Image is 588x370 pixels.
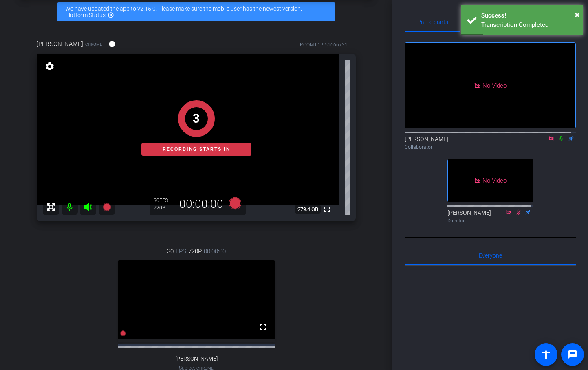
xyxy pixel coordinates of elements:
mat-icon: accessibility [541,350,551,359]
span: 720P [188,247,202,256]
span: Everyone [479,253,502,258]
mat-icon: message [568,350,577,359]
div: 3 [193,109,200,128]
div: Director [447,217,533,225]
mat-icon: highlight_off [108,12,114,18]
span: × [575,10,579,20]
span: FPS [176,247,186,256]
div: Collaborator [405,143,576,151]
span: [PERSON_NAME] [175,355,218,362]
div: Recording starts in [141,143,251,156]
span: 00:00:00 [204,247,226,256]
span: No Video [482,177,507,184]
div: We have updated the app to v2.15.0. Please make sure the mobile user has the newest version. [57,2,335,21]
span: Participants [417,19,448,25]
div: [PERSON_NAME] [405,135,576,151]
button: Close [575,9,579,21]
mat-icon: fullscreen [258,322,268,332]
a: Platform Status [65,12,106,18]
span: No Video [482,81,507,89]
div: [PERSON_NAME] [447,209,533,225]
div: Transcription Completed [481,20,577,30]
span: 30 [167,247,174,256]
div: Success! [481,11,577,20]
